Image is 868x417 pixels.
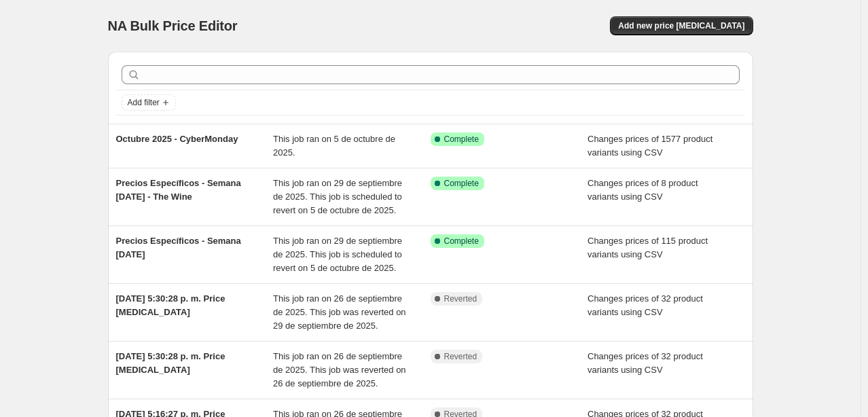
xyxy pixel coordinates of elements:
span: [DATE] 5:30:28 p. m. Price [MEDICAL_DATA] [116,351,225,375]
span: Precios Específicos - Semana [DATE] - The Wine [116,178,241,202]
span: This job ran on 26 de septiembre de 2025. This job was reverted on 26 de septiembre de 2025. [273,351,406,388]
span: NA Bulk Price Editor [108,18,238,33]
span: This job ran on 5 de octubre de 2025. [273,134,395,158]
span: Complete [444,236,479,247]
span: Changes prices of 8 product variants using CSV [587,178,698,202]
span: Octubre 2025 - CyberMonday [116,134,238,144]
span: Changes prices of 115 product variants using CSV [587,236,708,259]
span: Reverted [444,351,477,362]
button: Add new price [MEDICAL_DATA] [610,16,753,35]
span: Changes prices of 32 product variants using CSV [587,293,703,317]
span: Complete [444,178,479,189]
span: Precios Específicos - Semana [DATE] [116,236,241,259]
span: Add new price [MEDICAL_DATA] [618,20,744,31]
span: Add filter [128,97,160,108]
span: This job ran on 29 de septiembre de 2025. This job is scheduled to revert on 5 de octubre de 2025. [273,178,402,215]
span: Changes prices of 1577 product variants using CSV [587,134,712,158]
span: Complete [444,134,479,145]
span: Changes prices of 32 product variants using CSV [587,351,703,375]
span: This job ran on 26 de septiembre de 2025. This job was reverted on 29 de septiembre de 2025. [273,293,406,331]
span: [DATE] 5:30:28 p. m. Price [MEDICAL_DATA] [116,293,225,317]
span: Reverted [444,293,477,304]
button: Add filter [122,94,176,111]
span: This job ran on 29 de septiembre de 2025. This job is scheduled to revert on 5 de octubre de 2025. [273,236,402,273]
